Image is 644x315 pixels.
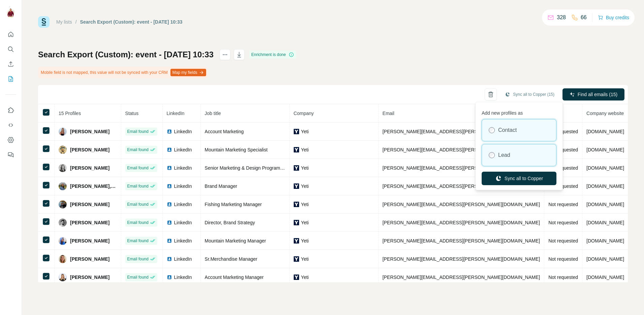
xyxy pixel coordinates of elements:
[482,107,556,116] p: Add new profiles as
[5,58,16,70] button: Enrich CSV
[127,201,149,207] span: Email found
[70,165,109,171] span: [PERSON_NAME]
[498,151,510,159] label: Lead
[294,202,299,207] img: company-logo
[59,200,67,208] img: Avatar
[38,49,214,60] h1: Search Export (Custom): event - [DATE] 10:33
[294,275,299,280] img: company-logo
[167,220,172,225] img: LinkedIn logo
[174,274,192,281] span: LinkedIn
[301,128,309,135] span: Yeti
[70,128,109,135] span: [PERSON_NAME]
[174,165,192,171] span: LinkedIn
[294,256,299,262] img: company-logo
[482,172,556,185] button: Sync all to Copper
[301,165,309,171] span: Yeti
[174,256,192,262] span: LinkedIn
[301,183,309,190] span: Yeti
[5,73,16,85] button: My lists
[5,7,16,18] img: Avatar
[586,220,624,225] span: [DOMAIN_NAME]
[548,238,578,244] span: Not requested
[70,183,117,190] span: [PERSON_NAME], M.Ed.
[5,28,16,40] button: Quick start
[249,51,296,59] div: Enrichment is done
[301,201,309,208] span: Yeti
[586,147,624,152] span: [DOMAIN_NAME]
[586,238,624,244] span: [DOMAIN_NAME]
[205,220,255,225] span: Director, Brand Strategy
[167,111,185,116] span: LinkedIn
[548,202,578,207] span: Not requested
[383,129,540,134] span: [PERSON_NAME][EMAIL_ADDRESS][PERSON_NAME][DOMAIN_NAME]
[167,202,172,207] img: LinkedIn logo
[301,237,309,244] span: Yeti
[70,274,109,281] span: [PERSON_NAME]
[598,13,629,22] button: Buy credits
[586,111,624,116] span: Company website
[205,147,268,152] span: Mountain Marketing Specialist
[167,165,172,171] img: LinkedIn logo
[294,238,299,244] img: company-logo
[174,201,192,208] span: LinkedIn
[167,275,172,280] img: LinkedIn logo
[205,238,266,244] span: Mountain Marketing Manager
[38,16,50,28] img: Surfe Logo
[383,183,540,189] span: [PERSON_NAME][EMAIL_ADDRESS][PERSON_NAME][DOMAIN_NAME]
[586,275,624,280] span: [DOMAIN_NAME]
[174,183,192,190] span: LinkedIn
[59,111,81,116] span: 15 Profiles
[586,256,624,262] span: [DOMAIN_NAME]
[548,129,578,134] span: Not requested
[586,129,624,134] span: [DOMAIN_NAME]
[56,19,72,25] a: My lists
[294,165,299,171] img: company-logo
[294,220,299,225] img: company-logo
[294,147,299,152] img: company-logo
[127,165,149,171] span: Email found
[586,202,624,207] span: [DOMAIN_NAME]
[174,146,192,153] span: LinkedIn
[80,19,183,25] div: Search Export (Custom): event - [DATE] 10:33
[294,183,299,189] img: company-logo
[59,273,67,281] img: Avatar
[383,165,540,171] span: [PERSON_NAME][EMAIL_ADDRESS][PERSON_NAME][DOMAIN_NAME]
[301,274,309,281] span: Yeti
[586,183,624,189] span: [DOMAIN_NAME]
[557,13,566,22] p: 328
[59,146,67,154] img: Avatar
[127,238,149,244] span: Email found
[562,88,624,101] button: Find all emails (15)
[125,111,139,116] span: Status
[59,127,67,136] img: Avatar
[205,275,264,280] span: Account Marketing Manager
[498,126,517,134] label: Contact
[5,43,16,55] button: Search
[205,256,257,262] span: Sr.Merchandise Manager
[548,256,578,262] span: Not requested
[205,202,262,207] span: Fishing Marketing Manager
[548,165,578,171] span: Not requested
[59,255,67,263] img: Avatar
[5,149,16,161] button: Feedback
[383,220,540,225] span: [PERSON_NAME][EMAIL_ADDRESS][PERSON_NAME][DOMAIN_NAME]
[220,49,230,60] button: actions
[383,202,540,207] span: [PERSON_NAME][EMAIL_ADDRESS][PERSON_NAME][DOMAIN_NAME]
[127,220,149,226] span: Email found
[170,69,206,76] button: Map my fields
[205,129,244,134] span: Account Marketing
[174,128,192,135] span: LinkedIn
[70,256,109,262] span: [PERSON_NAME]
[581,13,587,22] p: 66
[205,165,300,171] span: Senior Marketing & Design Program Manager
[548,147,578,152] span: Not requested
[59,182,67,190] img: Avatar
[127,256,149,262] span: Email found
[383,147,540,152] span: [PERSON_NAME][EMAIL_ADDRESS][PERSON_NAME][DOMAIN_NAME]
[127,183,149,189] span: Email found
[586,165,624,171] span: [DOMAIN_NAME]
[75,19,77,25] li: /
[383,256,540,262] span: [PERSON_NAME][EMAIL_ADDRESS][PERSON_NAME][DOMAIN_NAME]
[174,219,192,226] span: LinkedIn
[548,183,578,189] span: Not requested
